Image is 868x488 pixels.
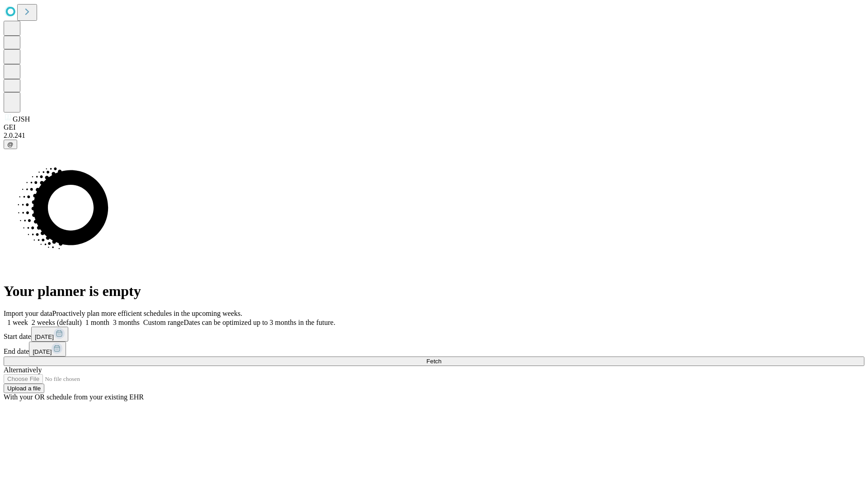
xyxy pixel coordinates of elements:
span: 1 month [85,319,109,326]
span: 2 weeks (default) [32,319,82,326]
span: 1 week [7,319,28,326]
span: Custom range [143,319,184,326]
span: [DATE] [33,348,52,355]
span: [DATE] [35,333,54,340]
span: @ [7,141,14,148]
h1: Your planner is empty [4,283,864,300]
button: Upload a file [4,384,44,393]
div: 2.0.241 [4,131,864,140]
span: Alternatively [4,366,42,374]
button: [DATE] [31,327,68,342]
button: Fetch [4,357,864,366]
span: 3 months [113,319,140,326]
span: Fetch [426,358,441,365]
span: Dates can be optimized up to 3 months in the future. [184,319,335,326]
span: Proactively plan more efficient schedules in the upcoming weeks. [52,310,242,317]
span: With your OR schedule from your existing EHR [4,393,144,401]
button: [DATE] [29,342,66,357]
div: End date [4,342,864,357]
div: Start date [4,327,864,342]
span: GJSH [13,115,30,123]
div: GEI [4,123,864,131]
button: @ [4,140,17,149]
span: Import your data [4,310,52,317]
